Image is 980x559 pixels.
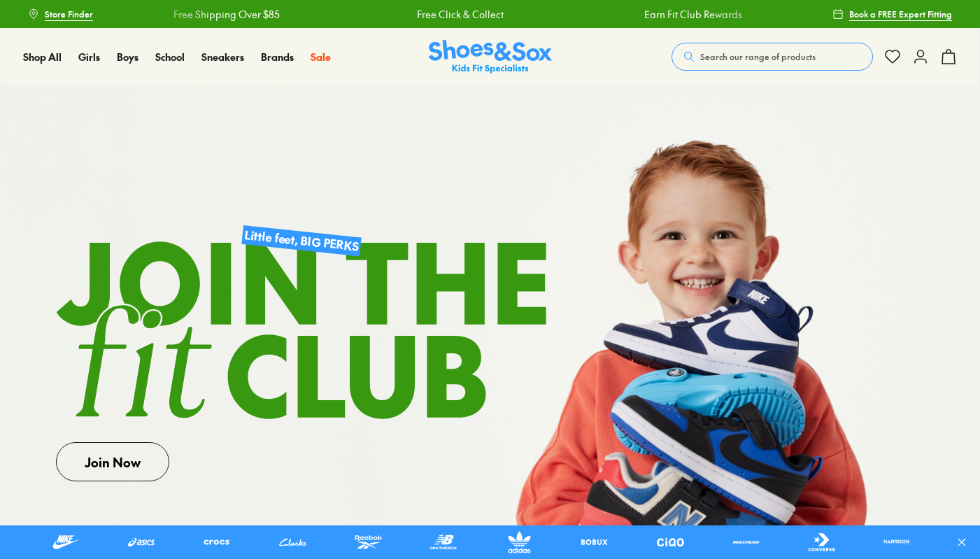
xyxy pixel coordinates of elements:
a: Shop All [23,50,62,64]
a: Girls [78,50,100,64]
a: Brands [261,50,294,64]
span: Store Finder [45,8,93,20]
button: Search our range of products [672,43,873,71]
a: Earn Fit Club Rewards [644,7,742,22]
a: Free Shipping Over $85 [173,7,279,22]
img: SNS_Logo_Responsive.svg [429,40,552,74]
span: Boys [117,50,139,64]
span: Search our range of products [700,50,816,63]
a: School [155,50,185,64]
a: Sale [311,50,331,64]
a: Boys [117,50,139,64]
a: Store Finder [28,1,93,27]
span: Sale [311,50,331,64]
a: Sneakers [201,50,244,64]
span: Girls [78,50,100,64]
span: Book a FREE Expert Fitting [849,8,952,20]
a: Free Click & Collect [416,7,503,22]
a: Shoes & Sox [429,40,552,74]
span: School [155,50,185,64]
a: Join Now [56,442,169,481]
span: Sneakers [201,50,244,64]
span: Shop All [23,50,62,64]
a: Book a FREE Expert Fitting [832,1,952,27]
span: Brands [261,50,294,64]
